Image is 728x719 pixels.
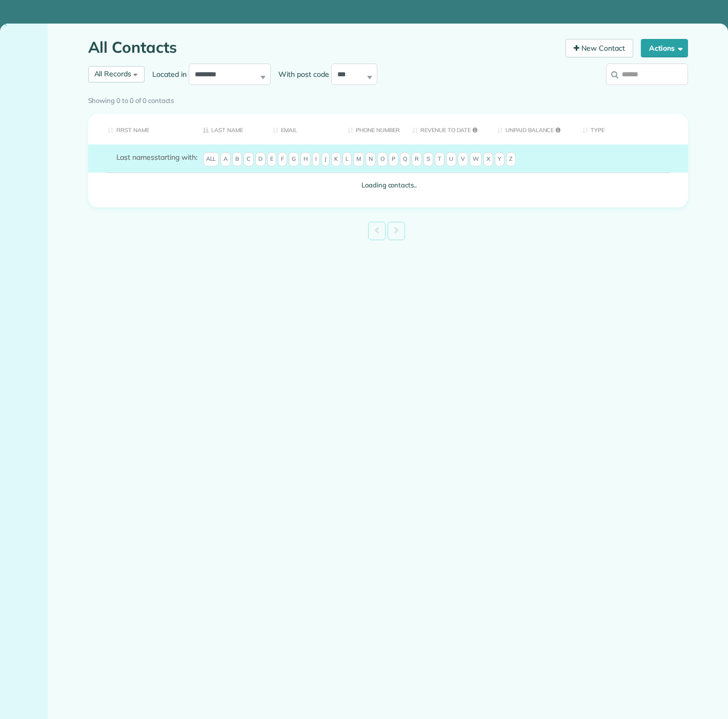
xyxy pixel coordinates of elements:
span: All [203,152,219,166]
span: P [389,152,398,166]
span: Q [400,152,410,166]
span: All Records [94,69,132,78]
span: Z [506,152,516,166]
label: Located in [145,69,189,79]
span: I [312,152,320,166]
span: L [342,152,352,166]
span: C [244,152,254,166]
span: N [366,152,376,166]
span: F [278,152,287,166]
th: Phone number: activate to sort column ascending [340,114,405,145]
label: starting with: [116,152,197,162]
span: M [353,152,364,166]
span: U [446,152,456,166]
h1: All Contacts [88,39,558,56]
td: Loading contacts.. [88,173,688,198]
span: W [470,152,482,166]
a: New Contact [565,39,633,57]
button: Actions [641,39,688,57]
span: V [458,152,468,166]
span: T [435,152,444,166]
th: Unpaid Balance: activate to sort column ascending [490,114,575,145]
span: J [321,152,330,166]
span: H [300,152,311,166]
span: D [255,152,266,166]
span: K [331,152,341,166]
div: Showing 0 to 0 of 0 contacts [88,92,688,106]
span: Y [495,152,504,166]
th: First Name: activate to sort column ascending [88,114,196,145]
th: Email: activate to sort column ascending [265,114,340,145]
span: X [483,152,493,166]
label: With post code [271,69,331,79]
th: Last Name: activate to sort column descending [195,114,265,145]
span: Last names [116,153,155,162]
span: S [423,152,433,166]
span: A [220,152,231,166]
span: E [267,152,276,166]
th: Revenue to Date: activate to sort column ascending [405,114,490,145]
span: B [232,152,242,166]
span: R [412,152,422,166]
th: Type: activate to sort column ascending [575,114,688,145]
span: G [289,152,299,166]
span: O [377,152,388,166]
